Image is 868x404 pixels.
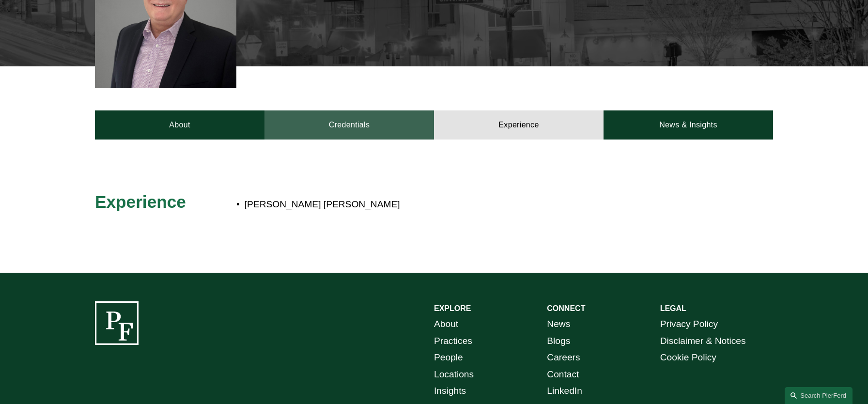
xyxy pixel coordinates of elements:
[547,366,579,383] a: Contact
[434,304,471,312] strong: EXPLORE
[434,110,604,140] a: Experience
[660,304,686,312] strong: LEGAL
[547,383,582,400] a: LinkedIn
[547,304,585,312] strong: CONNECT
[434,366,474,383] a: Locations
[434,333,472,350] a: Practices
[434,383,466,400] a: Insights
[434,316,458,333] a: About
[95,110,264,140] a: About
[95,192,186,211] span: Experience
[660,349,716,366] a: Cookie Policy
[547,316,570,333] a: News
[547,349,580,366] a: Careers
[785,387,852,404] a: Search this site
[547,333,570,350] a: Blogs
[660,333,746,350] a: Disclaimer & Notices
[660,316,718,333] a: Privacy Policy
[245,196,688,213] p: [PERSON_NAME] [PERSON_NAME]
[264,110,434,140] a: Credentials
[434,349,463,366] a: People
[604,110,773,140] a: News & Insights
